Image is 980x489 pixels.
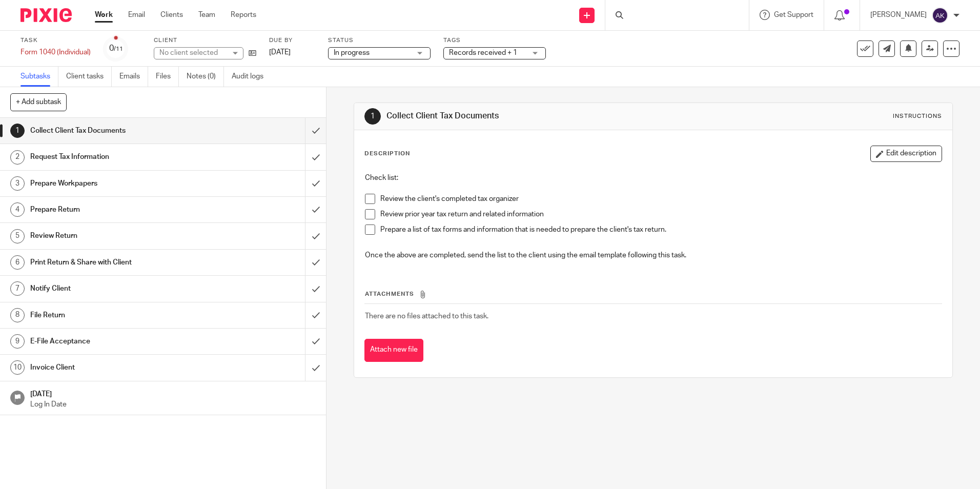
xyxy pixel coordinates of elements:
[30,386,316,399] h1: [DATE]
[198,10,215,20] a: Team
[21,47,91,57] div: Form 1040 (Individual)
[870,10,927,20] p: [PERSON_NAME]
[365,250,941,260] p: Once the above are completed, send the list to the client using the email template following this...
[10,176,25,191] div: 3
[10,281,25,296] div: 7
[269,49,291,56] span: [DATE]
[893,112,942,120] div: Instructions
[386,111,675,121] h1: Collect Client Tax Documents
[30,202,207,217] h1: Prepare Return
[364,339,423,362] button: Attach new file
[21,8,72,22] img: Pixie
[10,334,25,349] div: 9
[269,36,315,45] label: Due by
[66,67,112,87] a: Client tasks
[232,67,271,87] a: Audit logs
[21,67,58,87] a: Subtasks
[380,194,941,204] p: Review the client's completed tax organizer
[449,49,517,56] span: Records received + 1
[10,202,25,217] div: 4
[364,150,410,158] p: Description
[30,228,207,243] h1: Review Return
[159,48,226,58] div: No client selected
[380,209,941,219] p: Review prior year tax return and related information
[932,7,948,24] img: svg%3E
[160,10,183,20] a: Clients
[10,360,25,375] div: 10
[30,281,207,296] h1: Notify Client
[365,291,414,297] span: Attachments
[154,36,256,45] label: Client
[443,36,546,45] label: Tags
[30,123,207,138] h1: Collect Client Tax Documents
[109,43,123,54] div: 0
[870,146,942,162] button: Edit description
[365,313,488,320] span: There are no files attached to this task.
[231,10,256,20] a: Reports
[10,255,25,270] div: 6
[364,108,381,125] div: 1
[30,308,207,323] h1: File Return
[30,334,207,349] h1: E-File Acceptance
[156,67,179,87] a: Files
[10,150,25,165] div: 2
[10,229,25,243] div: 5
[30,399,316,410] p: Log In Date
[10,93,67,111] button: + Add subtask
[10,308,25,322] div: 8
[10,124,25,138] div: 1
[774,11,813,18] span: Get Support
[21,36,91,45] label: Task
[128,10,145,20] a: Email
[114,46,123,52] small: /11
[334,49,370,56] span: In progress
[365,173,941,183] p: Check list:
[119,67,148,87] a: Emails
[328,36,431,45] label: Status
[30,176,207,191] h1: Prepare Workpapers
[30,149,207,165] h1: Request Tax Information
[30,360,207,375] h1: Invoice Client
[30,255,207,270] h1: Print Return & Share with Client
[95,10,113,20] a: Work
[380,225,941,235] p: Prepare a list of tax forms and information that is needed to prepare the client's tax return.
[187,67,224,87] a: Notes (0)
